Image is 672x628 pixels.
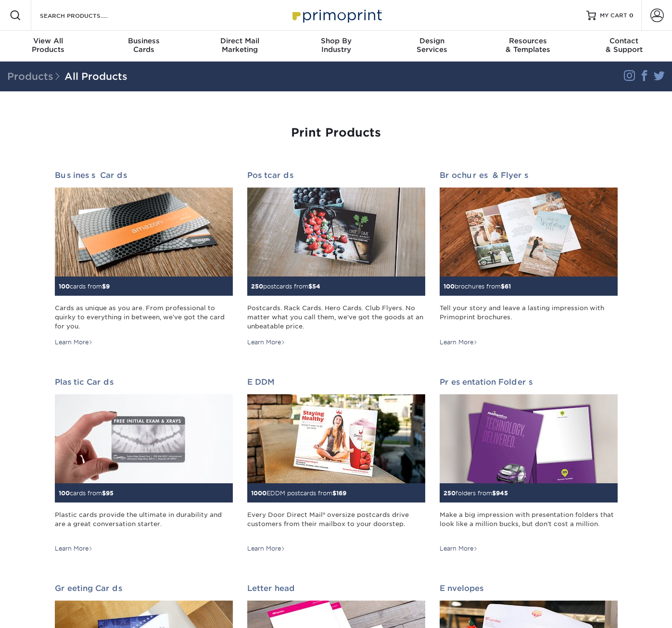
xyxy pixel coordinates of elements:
a: Postcards 250postcards from$54 Postcards. Rack Cards. Hero Cards. Club Flyers. No matter what you... [247,171,425,347]
a: Contact& Support [576,31,672,62]
div: Learn More [55,544,93,553]
a: All Products [64,71,127,82]
span: 945 [496,490,508,497]
a: DesignServices [384,31,480,62]
span: $ [102,283,106,290]
input: SEARCH PRODUCTS..... [39,10,133,21]
h2: EDDM [247,377,425,387]
small: cards from [59,283,110,290]
h2: Presentation Folders [440,377,618,387]
span: Shop By [288,37,384,45]
img: Plastic Cards [55,394,233,483]
span: $ [501,283,505,290]
img: Presentation Folders [440,394,618,483]
small: postcards from [251,283,320,290]
span: $ [332,490,336,497]
span: $ [492,490,496,497]
small: cards from [59,490,114,497]
div: Learn More [440,338,478,347]
h2: Envelopes [440,584,618,593]
a: Presentation Folders 250folders from$945 Make a big impression with presentation folders that loo... [440,377,618,553]
h2: Postcards [247,171,425,180]
img: Business Cards [55,188,233,276]
div: Plastic cards provide the ultimate in durability and are a great conversation starter. [55,510,233,538]
a: Brochures & Flyers 100brochures from$61 Tell your story and leave a lasting impression with Primo... [440,171,618,347]
span: Business [96,37,192,45]
a: BusinessCards [96,31,192,62]
span: Direct Mail [192,37,288,45]
span: 61 [505,283,511,290]
a: Resources& Templates [480,31,576,62]
a: EDDM 1000EDDM postcards from$169 Every Door Direct Mail® oversize postcards drive customers from ... [247,377,425,553]
span: 95 [106,490,114,497]
span: Resources [480,37,576,45]
span: 250 [251,283,263,290]
a: Plastic Cards 100cards from$95 Plastic cards provide the ultimate in durability and are a great c... [55,377,233,553]
span: 100 [59,283,70,290]
div: Learn More [247,544,285,553]
h2: Brochures & Flyers [440,171,618,180]
img: Postcards [247,188,425,276]
div: Industry [288,37,384,54]
span: Design [384,37,480,45]
span: 100 [444,283,455,290]
div: Tell your story and leave a lasting impression with Primoprint brochures. [440,303,618,331]
img: Primoprint [288,5,384,25]
div: Learn More [55,338,93,347]
div: Learn More [440,544,478,553]
span: MY CART [600,12,627,20]
a: Shop ByIndustry [288,31,384,62]
div: Every Door Direct Mail® oversize postcards drive customers from their mailbox to your doorstep. [247,510,425,538]
div: Cards as unique as you are. From professional to quirky to everything in between, we've got the c... [55,303,233,331]
small: brochures from [444,283,511,290]
span: $ [308,283,312,290]
h2: Plastic Cards [55,377,233,387]
div: Cards [96,37,192,54]
div: Make a big impression with presentation folders that look like a million bucks, but don't cost a ... [440,510,618,538]
div: Postcards. Rack Cards. Hero Cards. Club Flyers. No matter what you call them, we've got the goods... [247,303,425,331]
span: 250 [444,490,456,497]
span: 100 [59,490,70,497]
span: $ [102,490,106,497]
h2: Letterhead [247,584,425,593]
div: Learn More [247,338,285,347]
span: Products [7,71,64,82]
h2: Business Cards [55,171,233,180]
a: Direct MailMarketing [192,31,288,62]
div: Services [384,37,480,54]
div: & Templates [480,37,576,54]
h2: Greeting Cards [55,584,233,593]
small: folders from [444,490,508,497]
span: 1000 [251,490,266,497]
img: EDDM [247,394,425,483]
span: 54 [312,283,320,290]
span: 169 [336,490,346,497]
span: Contact [576,37,672,45]
span: 0 [629,12,634,19]
div: & Support [576,37,672,54]
div: Marketing [192,37,288,54]
img: Brochures & Flyers [440,188,618,276]
small: EDDM postcards from [251,490,346,497]
a: Business Cards 100cards from$9 Cards as unique as you are. From professional to quirky to everyth... [55,171,233,347]
span: 9 [106,283,110,290]
h1: Print Products [55,126,618,140]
